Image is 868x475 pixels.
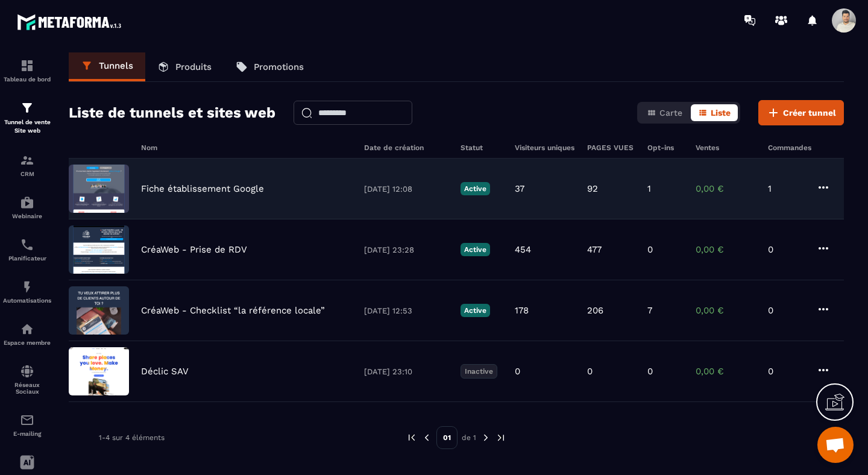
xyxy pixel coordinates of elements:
[659,108,682,118] span: Carte
[515,143,575,152] h6: Visiteurs uniques
[20,101,34,115] img: formation
[69,52,145,81] a: Tunnels
[364,143,448,152] h6: Date de création
[647,143,684,152] h6: Opt-ins
[647,244,653,255] p: 0
[711,108,731,118] span: Liste
[20,237,34,252] img: scheduler
[145,52,224,81] a: Produits
[20,153,34,168] img: formation
[587,143,635,152] h6: PAGES VUES
[3,339,51,346] p: Espace membre
[364,245,448,254] p: [DATE] 23:28
[3,382,51,395] p: Réseaux Sociaux
[696,143,756,152] h6: Ventes
[3,297,51,304] p: Automatisations
[3,228,51,271] a: schedulerschedulerPlanificateur
[696,305,756,316] p: 0,00 €
[20,58,34,73] img: formation
[364,306,448,315] p: [DATE] 12:53
[99,60,133,71] p: Tunnels
[515,183,524,194] p: 37
[647,183,651,194] p: 1
[3,171,51,177] p: CRM
[647,366,653,377] p: 0
[647,305,652,316] p: 7
[69,101,275,125] h2: Liste de tunnels et sites web
[3,92,51,144] a: formationformationTunnel de vente Site web
[817,427,854,463] div: Ouvrir le chat
[20,195,34,210] img: automations
[3,186,51,228] a: automationsautomationsWebinaire
[436,426,458,449] p: 01
[3,118,51,135] p: Tunnel de vente Site web
[640,104,690,121] button: Carte
[461,143,503,152] h6: Statut
[495,432,506,443] img: next
[364,184,448,193] p: [DATE] 12:08
[17,11,125,33] img: logo
[768,366,804,377] p: 0
[364,367,448,376] p: [DATE] 23:10
[254,61,304,72] p: Promotions
[3,76,51,83] p: Tableau de bord
[691,104,738,121] button: Liste
[480,432,491,443] img: next
[3,49,51,92] a: formationformationTableau de bord
[768,244,804,255] p: 0
[696,366,756,377] p: 0,00 €
[515,366,520,377] p: 0
[461,243,490,256] p: Active
[20,364,34,379] img: social-network
[20,280,34,294] img: automations
[69,347,129,395] img: image
[758,100,844,125] button: Créer tunnel
[461,364,497,379] p: Inactive
[3,313,51,355] a: automationsautomationsEspace membre
[406,432,417,443] img: prev
[587,366,593,377] p: 0
[768,305,804,316] p: 0
[462,433,476,442] p: de 1
[587,244,602,255] p: 477
[461,182,490,195] p: Active
[3,430,51,437] p: E-mailing
[768,143,811,152] h6: Commandes
[3,144,51,186] a: formationformationCRM
[141,183,264,194] p: Fiche établissement Google
[175,61,212,72] p: Produits
[3,213,51,219] p: Webinaire
[69,165,129,213] img: image
[515,244,531,255] p: 454
[768,183,804,194] p: 1
[3,404,51,446] a: emailemailE-mailing
[99,433,165,442] p: 1-4 sur 4 éléments
[20,322,34,336] img: automations
[696,244,756,255] p: 0,00 €
[515,305,529,316] p: 178
[461,304,490,317] p: Active
[141,366,189,377] p: Déclic SAV
[587,183,598,194] p: 92
[69,286,129,335] img: image
[3,271,51,313] a: automationsautomationsAutomatisations
[141,244,247,255] p: CréaWeb - Prise de RDV
[587,305,603,316] p: 206
[224,52,316,81] a: Promotions
[783,107,836,119] span: Créer tunnel
[3,255,51,262] p: Planificateur
[421,432,432,443] img: prev
[3,355,51,404] a: social-networksocial-networkRéseaux Sociaux
[69,225,129,274] img: image
[141,143,352,152] h6: Nom
[20,413,34,427] img: email
[141,305,325,316] p: CréaWeb - Checklist “la référence locale”
[696,183,756,194] p: 0,00 €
